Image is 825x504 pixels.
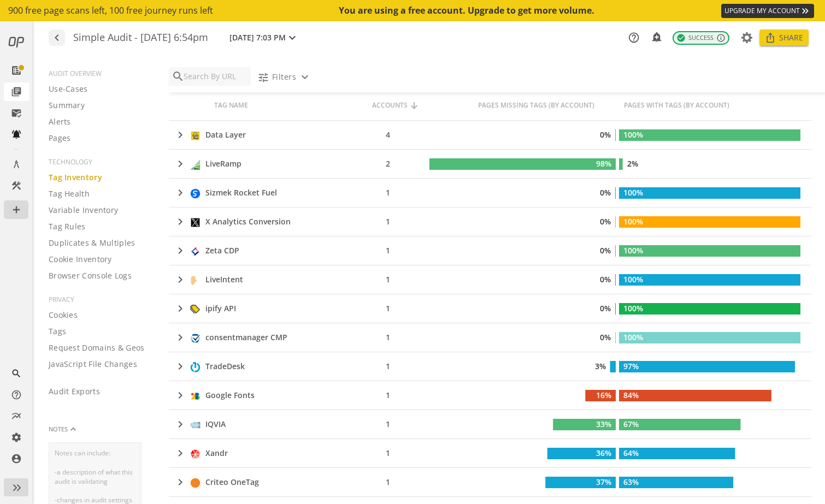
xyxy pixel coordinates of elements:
[596,158,611,169] text: 98%
[205,274,243,285] div: LiveIntent
[205,390,255,401] div: Google Fonts
[174,273,187,286] mat-icon: keyboard_arrow_right
[272,67,296,87] span: Filters
[623,303,643,313] text: 100%
[359,150,426,178] td: 2
[182,70,248,82] input: Search By URL
[174,244,187,257] mat-icon: keyboard_arrow_right
[205,419,226,430] div: IQVIA
[49,295,155,304] span: PRIVACY
[49,172,102,183] span: Tag Inventory
[359,179,426,207] td: 1
[190,390,201,402] img: 1167.svg
[359,323,426,352] td: 1
[623,245,643,256] text: 100%
[49,100,85,111] span: Summary
[11,432,22,443] mat-icon: settings
[716,33,726,43] mat-icon: info_outline
[596,390,611,400] text: 16%
[651,31,662,42] mat-icon: add_alert
[190,159,201,170] img: 295.svg
[190,304,201,315] img: 1415.svg
[174,360,187,373] mat-icon: keyboard_arrow_right
[190,361,201,373] img: 158.svg
[359,265,426,294] td: 1
[205,129,246,140] div: Data Layer
[253,67,316,87] button: Filters
[600,187,611,198] text: 0%
[174,302,187,315] mat-icon: keyboard_arrow_right
[214,100,248,110] div: TAG NAME
[624,100,729,110] div: PAGES WITH TAGS (BY ACCOUNT)
[596,419,611,429] text: 33%
[359,381,426,410] td: 1
[600,216,611,227] text: 0%
[49,416,79,442] button: NOTES
[205,187,277,198] div: Sizmek Rocket Fuel
[676,33,714,43] span: Success
[190,477,201,489] img: 140.svg
[205,361,245,372] div: TradeDesk
[11,180,22,191] mat-icon: construction
[174,447,187,460] mat-icon: keyboard_arrow_right
[600,274,611,284] text: 0%
[49,238,135,248] span: Duplicates & Multiples
[11,389,22,400] mat-icon: help_outline
[624,100,808,110] div: PAGES WITH TAGS (BY ACCOUNT)
[49,342,145,353] span: Request Domains & Geos
[190,419,201,431] img: 616.svg
[623,361,639,371] text: 97%
[49,157,155,167] span: TECHNOLOGY
[11,368,22,379] mat-icon: search
[298,70,311,84] mat-icon: expand_more
[595,361,606,371] text: 3%
[190,217,201,228] img: 551.svg
[11,411,22,422] mat-icon: multiline_chart
[174,128,187,141] mat-icon: keyboard_arrow_right
[205,332,287,343] div: consentmanager CMP
[623,129,643,140] text: 100%
[49,69,155,78] span: AUDIT OVERVIEW
[49,386,100,397] span: Audit Exports
[11,65,22,76] mat-icon: list_alt
[596,448,611,458] text: 36%
[205,216,291,227] div: X Analytics Conversion
[49,205,118,216] span: Variable Inventory
[190,188,201,199] img: 142.svg
[721,4,814,18] a: UPGRADE MY ACCOUNT
[623,419,639,429] text: 67%
[627,158,638,169] text: 2%
[623,390,639,400] text: 84%
[596,477,611,487] text: 37%
[205,448,228,459] div: Xandr
[214,100,382,110] div: TAG NAME
[190,130,201,141] img: 211.svg
[227,31,301,45] button: [DATE] 7:03 PM
[779,28,803,48] span: Share
[286,31,299,44] mat-icon: expand_more
[623,216,643,227] text: 100%
[49,84,88,94] span: Use-Cases
[190,246,201,257] img: 1158.svg
[174,331,187,344] mat-icon: keyboard_arrow_right
[50,31,62,44] mat-icon: navigate_before
[49,133,71,144] span: Pages
[190,333,201,344] img: 1549.svg
[11,204,22,215] mat-icon: add
[190,275,201,286] img: 1408.svg
[205,477,259,488] div: Criteo OneTag
[172,70,182,83] mat-icon: search
[759,29,809,46] button: Share
[11,453,22,464] mat-icon: account_circle
[600,303,611,313] text: 0%
[623,274,643,284] text: 100%
[623,477,639,487] text: 63%
[49,359,137,370] span: JavaScript File Changes
[628,32,640,44] mat-icon: help_outline
[68,424,79,435] mat-icon: keyboard_arrow_up
[359,207,426,236] td: 1
[11,108,22,118] mat-icon: mark_email_read
[11,129,22,140] mat-icon: notifications_active
[49,116,71,127] span: Alerts
[676,33,686,43] mat-icon: check_circle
